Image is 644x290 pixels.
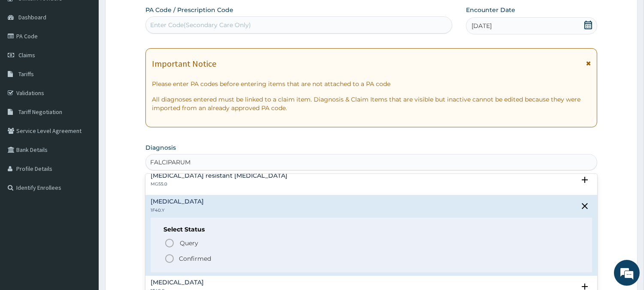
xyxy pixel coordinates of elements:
h6: Select Status [163,226,579,233]
label: Diagnosis [145,143,176,152]
span: Tariffs [18,70,34,78]
textarea: Type your message and hit 'Enter' [4,196,163,226]
span: Tariff Negotiation [18,108,62,116]
p: All diagnoses entered must be linked to a claim item. Diagnosis & Claim Items that are visible bu... [152,95,591,112]
h1: Important Notice [152,59,216,68]
h4: [MEDICAL_DATA] [151,198,204,205]
p: MG55.0 [151,181,287,187]
label: Encounter Date [466,6,515,14]
i: status option query [164,238,175,248]
i: close select status [580,201,590,211]
i: status option filled [164,253,175,264]
i: open select status [580,175,590,185]
span: Claims [18,51,35,59]
label: PA Code / Prescription Code [145,6,233,14]
p: Please enter PA codes before entering items that are not attached to a PA code [152,80,591,88]
img: d_794563401_company_1708531726252_794563401 [16,43,35,65]
span: [DATE] [472,22,492,30]
span: Dashboard [18,13,46,21]
div: Chat with us now [45,48,144,59]
h4: [MEDICAL_DATA] resistant [MEDICAL_DATA] [151,173,287,179]
span: Query [180,239,198,247]
p: Confirmed [179,254,211,263]
div: Minimize live chat window [141,4,161,25]
span: We're online! [50,89,118,176]
div: Enter Code(Secondary Care Only) [150,21,251,29]
p: 1F40.Y [151,207,204,213]
h4: [MEDICAL_DATA] [151,279,204,286]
